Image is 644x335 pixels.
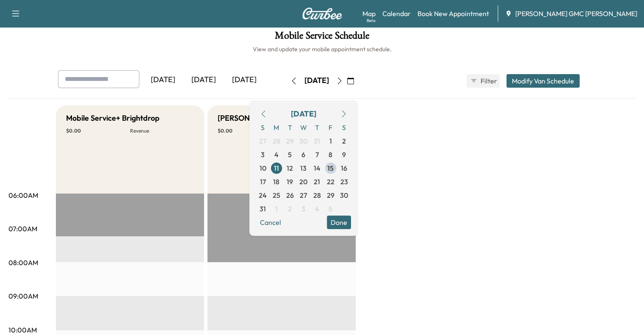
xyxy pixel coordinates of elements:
[288,204,292,214] span: 2
[286,190,294,200] span: 26
[273,136,280,146] span: 28
[310,121,324,134] span: T
[340,190,348,200] span: 30
[287,177,293,187] span: 19
[8,30,636,45] h1: Mobile Service Schedule
[273,177,279,187] span: 18
[315,150,319,160] span: 7
[506,74,580,88] button: Modify Van Schedule
[8,257,38,268] p: 08:00AM
[300,190,307,200] span: 27
[218,112,315,124] h5: [PERSON_NAME] on Wheels
[467,74,500,88] button: Filter
[301,204,305,214] span: 3
[143,70,183,90] div: [DATE]
[218,127,282,134] p: $ 0.00
[224,70,265,90] div: [DATE]
[259,190,267,200] span: 24
[8,291,38,301] p: 09:00AM
[275,204,278,214] span: 1
[288,150,292,160] span: 5
[327,216,351,229] button: Done
[327,163,334,173] span: 15
[362,8,376,19] a: MapBeta
[315,204,319,214] span: 4
[341,163,347,173] span: 16
[66,127,130,134] p: $ 0.00
[286,136,294,146] span: 29
[297,121,310,134] span: W
[287,163,293,173] span: 12
[299,177,307,187] span: 20
[329,150,332,160] span: 8
[313,190,321,200] span: 28
[274,163,279,173] span: 11
[342,150,346,160] span: 9
[515,8,637,19] span: [PERSON_NAME] GMC [PERSON_NAME]
[8,224,37,234] p: 07:00AM
[291,108,316,120] div: [DATE]
[327,177,334,187] span: 22
[8,45,636,53] h6: View and update your mobile appointment schedule.
[256,216,285,229] button: Cancel
[340,177,348,187] span: 23
[130,127,194,134] p: Revenue
[299,136,307,146] span: 30
[382,8,411,19] a: Calendar
[314,163,321,173] span: 14
[301,150,305,160] span: 6
[256,121,270,134] span: S
[337,121,351,134] span: S
[302,8,343,19] img: Curbee Logo
[260,177,266,187] span: 17
[283,121,297,134] span: T
[417,8,489,19] a: Book New Appointment
[270,121,283,134] span: M
[327,190,334,200] span: 29
[329,204,332,214] span: 5
[260,163,266,173] span: 10
[274,150,279,160] span: 4
[329,136,332,146] span: 1
[314,136,320,146] span: 31
[260,204,266,214] span: 31
[481,76,496,86] span: Filter
[314,177,320,187] span: 21
[304,75,329,86] div: [DATE]
[259,136,266,146] span: 27
[8,325,37,335] p: 10:00AM
[8,190,38,200] p: 06:00AM
[300,163,307,173] span: 13
[324,121,337,134] span: F
[342,136,346,146] span: 2
[261,150,265,160] span: 3
[367,17,376,24] div: Beta
[66,112,160,124] h5: Mobile Service+ Brightdrop
[183,70,224,90] div: [DATE]
[273,190,280,200] span: 25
